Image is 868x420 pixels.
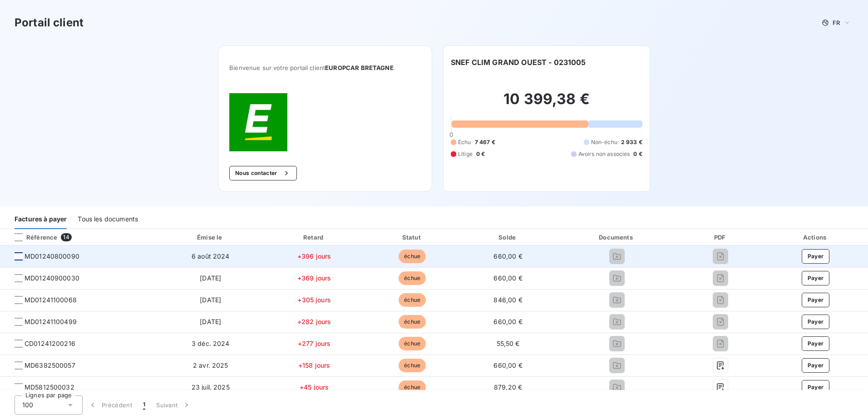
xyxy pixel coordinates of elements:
span: MD01240900030 [25,274,79,283]
h3: Portail client [15,15,84,31]
button: Nous contacter [229,166,296,180]
button: Payer [802,315,830,329]
span: 2 933 € [621,138,642,146]
span: échue [399,359,426,372]
span: 660,00 € [493,318,522,325]
span: [DATE] [200,274,221,282]
span: 6 août 2024 [192,252,230,260]
div: Émise le [158,233,263,242]
span: 660,00 € [493,274,522,282]
span: 879,20 € [494,383,522,391]
div: Statut [365,233,459,242]
span: échue [399,250,426,263]
span: Échu [458,138,471,146]
span: 1 [143,400,145,410]
button: Payer [802,380,830,395]
div: Tous les documents [78,210,138,229]
span: +396 jours [297,252,331,260]
span: MD01241100068 [25,295,77,305]
div: Factures à payer [15,210,67,229]
button: Payer [802,336,830,351]
span: [DATE] [200,318,221,325]
span: échue [399,315,426,329]
span: 100 [22,400,33,410]
span: 846,00 € [493,296,522,304]
span: échue [399,380,426,394]
span: +45 jours [300,383,329,391]
span: Bienvenue sur votre portail client . [229,64,421,71]
span: 55,50 € [497,340,520,347]
div: Actions [765,233,866,242]
span: 3 déc. 2024 [192,340,230,347]
button: Payer [802,358,830,373]
span: +158 jours [298,361,330,369]
span: MD6382500057 [25,361,75,370]
span: 0 € [633,150,642,158]
button: Suivant [151,395,197,415]
span: échue [399,293,426,307]
div: Référence [7,233,57,241]
span: 0 [449,131,453,138]
span: +282 jours [297,318,331,325]
span: +305 jours [297,296,331,304]
div: Retard [266,233,362,242]
span: Avoirs non associés [578,150,630,158]
span: MD01241100499 [25,317,77,326]
span: 660,00 € [493,252,522,260]
span: 7 467 € [475,138,495,146]
div: Documents [557,233,676,242]
h6: SNEF CLIM GRAND OUEST - 0231005 [451,57,586,68]
span: +277 jours [298,340,331,347]
img: Company logo [229,93,287,151]
span: Litige [458,150,473,158]
div: PDF [680,233,761,242]
span: 23 juil. 2025 [192,383,230,391]
span: Non-échu [591,138,617,146]
span: 660,00 € [493,361,522,369]
span: 2 avr. 2025 [193,361,228,369]
span: MD5812500032 [25,383,74,392]
span: 14 [61,233,71,241]
span: CD01241200216 [25,339,75,348]
span: échue [399,337,426,350]
button: 1 [138,395,151,415]
button: Précédent [83,395,138,415]
button: Payer [802,293,830,307]
span: échue [399,271,426,285]
span: FR [833,19,840,26]
div: Solde [463,233,553,242]
span: MD01240800090 [25,252,79,261]
span: EUROPCAR BRETAGNE [325,64,394,71]
h2: 10 399,38 € [451,90,642,117]
span: [DATE] [200,296,221,304]
span: 0 € [476,150,485,158]
button: Payer [802,249,830,264]
button: Payer [802,271,830,285]
span: +369 jours [297,274,331,282]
